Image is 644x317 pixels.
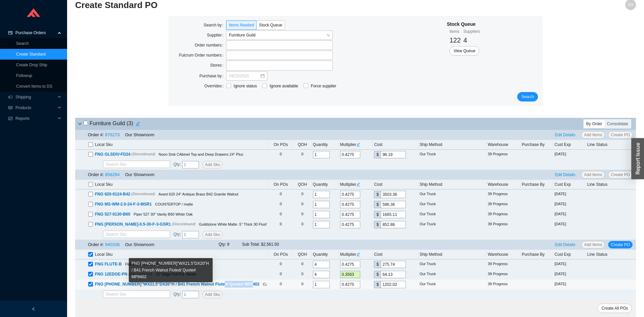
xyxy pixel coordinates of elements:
[95,251,113,258] span: Local Sku
[210,61,226,70] label: Stores
[312,140,339,150] th: Quantity
[418,220,486,230] td: Our Truck
[486,220,521,230] td: 39 Progress
[16,84,52,89] a: Convert Items to DS
[16,63,47,67] a: Create Drop Ship
[125,262,174,266] span: Fluted Fronts - B Wood Finish
[125,132,154,137] span: Our Showroom
[611,241,630,248] span: Create PO
[553,269,586,280] td: [DATE]
[204,81,226,91] label: Overrides
[105,172,119,177] a: 858284
[78,122,82,126] span: down
[486,269,521,280] td: 39 Progress
[227,242,229,247] span: 9
[553,210,586,220] td: [DATE]
[158,192,238,196] span: Avant 620 24" Antique Brass B42 Granite Walnut
[95,282,260,287] span: FNG [PHONE_NUMBER]"WX21.5"DX20"H / B41 French Walnut Fluted/ Quote# MP9402
[202,231,223,238] button: Add Sku
[356,143,360,147] span: edit
[95,192,130,196] span: FNG 620-0124-B42
[521,180,553,189] th: Purchase By
[552,131,578,139] button: Edit Details
[95,202,152,207] span: FNG MS-WM-2.0-24-F-3-MSR1
[88,172,104,177] span: Order #:
[449,36,461,44] span: 122
[486,189,521,200] td: 39 Progress
[586,180,636,189] th: Line Status
[581,171,605,178] button: Add Items
[84,119,143,129] h4: Furniture Guild
[374,221,381,228] div: $
[486,140,521,150] th: Warehouse
[229,73,260,79] input: 09/25/2025
[374,261,381,268] div: $
[199,222,303,226] span: Guildstone White Matte .5" Thick 30 Flush 3 Hole w/ GSR1 Sink
[182,161,199,168] input: 1
[15,27,56,38] span: Purchase Orders
[202,291,223,298] button: Add Sku
[308,83,339,89] span: Force supplier
[229,23,254,27] span: Items Needed
[105,242,119,247] a: 940338
[16,41,29,46] a: Search
[584,120,605,128] div: By Order
[486,200,521,210] td: 39 Progress
[581,241,605,248] button: Add Items
[268,259,293,269] td: 0
[486,280,521,290] td: 39 Progress
[195,41,226,50] label: Order numbers
[293,140,311,150] th: QOH
[521,93,534,100] span: Search
[131,152,155,156] i: (Discontinued)
[229,31,330,39] span: Furniture Guild
[179,51,226,60] label: Fulcrum Order numbers
[173,231,181,238] span: :
[581,131,605,139] button: Add Items
[155,202,193,206] span: COUNTERTOP / matte
[340,181,372,188] div: Multiplier
[293,269,311,280] td: 0
[374,211,381,218] div: $
[8,31,13,35] span: credit-card
[418,200,486,210] td: Our Truck
[552,241,578,248] button: Edit Details
[128,272,152,276] i: (Discontinued)
[373,250,418,259] th: Cost
[202,161,223,168] button: Add Sku
[418,189,486,200] td: Our Truck
[268,220,293,230] td: 0
[32,307,36,311] span: left
[605,120,631,128] div: Consolidate
[267,83,301,89] span: Ignore available
[486,150,521,160] td: 39 Progress
[263,282,307,286] span: Custom Avalon Two Vanity
[486,180,521,189] th: Warehouse
[8,106,13,110] span: read
[601,305,628,312] span: Create All POs
[182,231,199,238] input: 1
[8,116,13,121] span: fund
[312,180,339,189] th: Quantity
[293,250,311,259] th: QOH
[486,250,521,259] th: Warehouse
[586,140,636,150] th: Line Status
[173,232,180,237] span: Qty
[374,151,381,158] div: $
[259,23,282,27] span: Stock Queue
[268,189,293,200] td: 0
[553,280,586,290] td: [DATE]
[133,119,143,129] button: edit
[418,140,486,150] th: Ship Method
[340,141,372,148] div: Multiplier
[15,92,56,102] span: Shipping
[126,121,133,126] span: ( 3 )
[182,291,199,298] input: 1
[356,182,360,186] span: edit
[373,140,418,150] th: Cost
[268,200,293,210] td: 0
[418,210,486,220] td: Our Truck
[418,250,486,259] th: Ship Method
[204,20,226,30] label: Search by
[95,262,122,266] span: FNG FLUTE-B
